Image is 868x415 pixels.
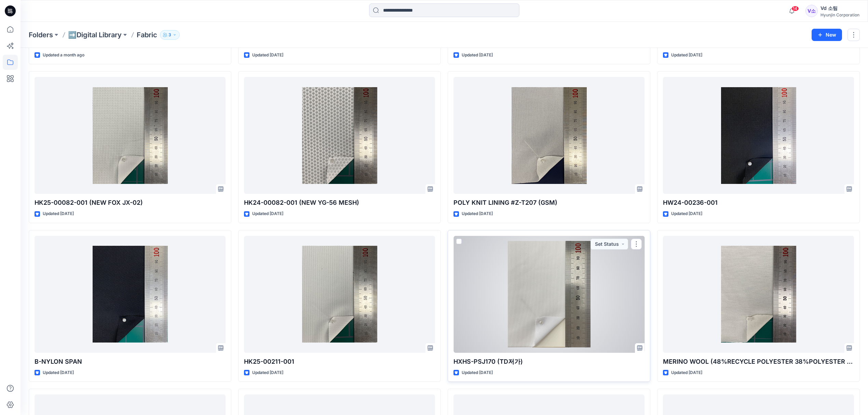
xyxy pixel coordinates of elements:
a: MERINO WOOL (48%RECYCLE POLYESTER 38%POLYESTER 10%MERINO WOOL 4%SPANDEX) #JS1713AA-DOUBLE DYED(GSM) [663,236,854,353]
p: HK25-00211-001 [244,357,435,366]
p: Updated [DATE] [43,369,74,376]
div: V소 [805,5,818,17]
p: Updated [DATE] [671,210,702,217]
p: Updated [DATE] [43,210,74,217]
p: Updated [DATE] [462,52,493,59]
a: ➡️Digital Library [68,30,122,40]
p: HXHS-PSJ170 (TD저가) [453,357,645,366]
a: HXHS-PSJ170 (TD저가) [453,236,645,353]
p: B-NYLON SPAN [35,357,226,366]
div: Vd 소팀 [820,4,859,12]
p: Fabric [137,30,157,40]
a: HK25-00211-001 [244,236,435,353]
p: Updated [DATE] [671,369,702,376]
p: Updated [DATE] [252,369,283,376]
a: HK24-00082-001 (NEW YG-56 MESH) [244,77,435,194]
button: New [812,29,842,41]
p: Updated [DATE] [252,52,283,59]
p: 3 [168,31,171,39]
a: POLY KNIT LINING #Z-T207 (GSM) [453,77,645,194]
p: Updated a month ago [43,52,84,59]
a: B-NYLON SPAN [35,236,226,353]
p: Updated [DATE] [462,369,493,376]
p: Updated [DATE] [462,210,493,217]
span: 14 [791,6,799,11]
a: HW24-00236-001 [663,77,854,194]
p: HW24-00236-001 [663,198,854,207]
p: Updated [DATE] [671,52,702,59]
div: Hyunjin Corporation [820,12,859,17]
p: POLY KNIT LINING #Z-T207 (GSM) [453,198,645,207]
a: Folders [29,30,53,40]
button: 3 [160,30,180,40]
a: HK25-00082-001 (NEW FOX JX-02) [35,77,226,194]
p: Updated [DATE] [252,210,283,217]
p: HK24-00082-001 (NEW YG-56 MESH) [244,198,435,207]
p: HK25-00082-001 (NEW FOX JX-02) [35,198,226,207]
p: MERINO WOOL (48%RECYCLE POLYESTER 38%POLYESTER 10%MERINO WOOL 4%SPANDEX) #JS1713AA-DOUBLE DYED(GSM) [663,357,854,366]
